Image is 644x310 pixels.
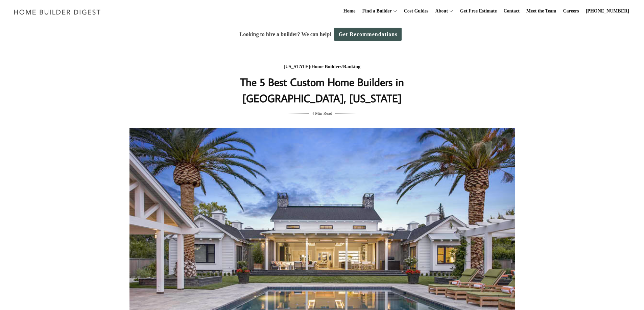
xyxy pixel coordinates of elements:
span: 4 Min Read [312,110,332,117]
a: Ranking [343,64,360,69]
a: Home [341,0,358,22]
a: Find a Builder [360,0,392,22]
a: Get Recommendations [334,28,402,41]
a: Cost Guides [401,0,431,22]
a: [US_STATE] [284,64,310,69]
a: Contact [501,0,522,22]
a: [PHONE_NUMBER] [583,0,632,22]
a: Careers [560,0,582,22]
a: Get Free Estimate [457,0,500,22]
a: Home Builders [311,64,342,69]
a: Meet the Team [524,0,559,22]
a: About [432,0,448,22]
div: / / [187,63,457,71]
img: Home Builder Digest [11,5,104,19]
h1: The 5 Best Custom Home Builders in [GEOGRAPHIC_DATA], [US_STATE] [187,74,457,106]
